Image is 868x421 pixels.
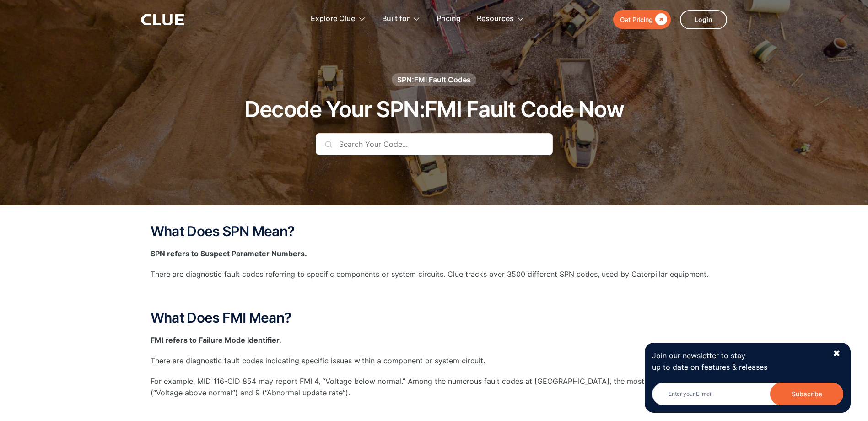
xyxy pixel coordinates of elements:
p: There are diagnostic fault codes indicating specific issues within a component or system circuit. [151,355,718,367]
div:  [653,14,667,25]
h2: What Does SPN Mean? [151,224,718,239]
a: Login [680,10,727,29]
p: ‍ [151,290,718,301]
div: Explore Clue [311,5,355,33]
div: Get Pricing [620,14,653,25]
a: Pricing [437,5,461,33]
p: There are diagnostic fault codes referring to specific components or system circuits. Clue tracks... [151,269,718,280]
input: Search Your Code... [316,133,553,155]
div: Built for [382,5,410,33]
div: ✖ [833,348,841,359]
a: Get Pricing [613,10,671,29]
strong: SPN refers to Suspect Parameter Numbers. [151,249,307,258]
input: Enter your E-mail [652,383,843,405]
div: Resources [477,5,514,33]
div: Resources [477,5,525,33]
div: Built for [382,5,421,33]
input: Subscribe [770,383,843,405]
div: SPN:FMI Fault Codes [397,75,471,85]
div: Explore Clue [311,5,366,33]
h2: What Does FMI Mean? [151,310,718,325]
p: Join our newsletter to stay up to date on features & releases [652,350,824,373]
h1: Decode Your SPN:FMI Fault Code Now [244,97,624,122]
form: Newsletter [652,383,843,405]
p: For example, MID 116-CID 854 may report FMI 4, “Voltage below normal.” Among the numerous fault c... [151,376,718,399]
strong: FMI refers to Failure Mode Identifier. [151,335,281,345]
p: ‍ [151,408,718,420]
